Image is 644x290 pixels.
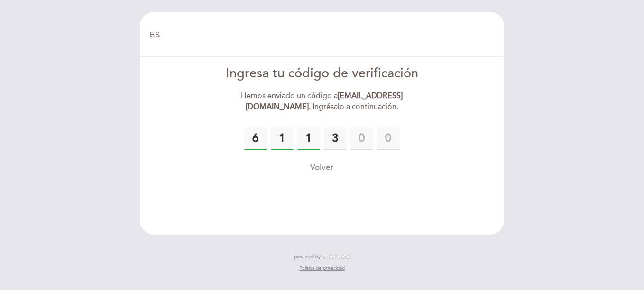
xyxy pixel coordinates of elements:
input: 0 [271,127,294,150]
div: Hemos enviado un código a . Ingrésalo a continuación. [213,91,431,112]
input: 0 [324,127,347,150]
div: Ingresa tu código de verificación [213,64,431,83]
a: powered by [294,254,350,260]
input: 0 [297,127,320,150]
a: Política de privacidad [299,265,345,272]
input: 0 [350,127,373,150]
input: 0 [244,127,267,150]
strong: [EMAIL_ADDRESS][DOMAIN_NAME] [246,91,403,111]
button: Volver [310,162,334,173]
input: 0 [377,127,400,150]
span: powered by [294,254,321,260]
img: MEITRE [323,254,350,259]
